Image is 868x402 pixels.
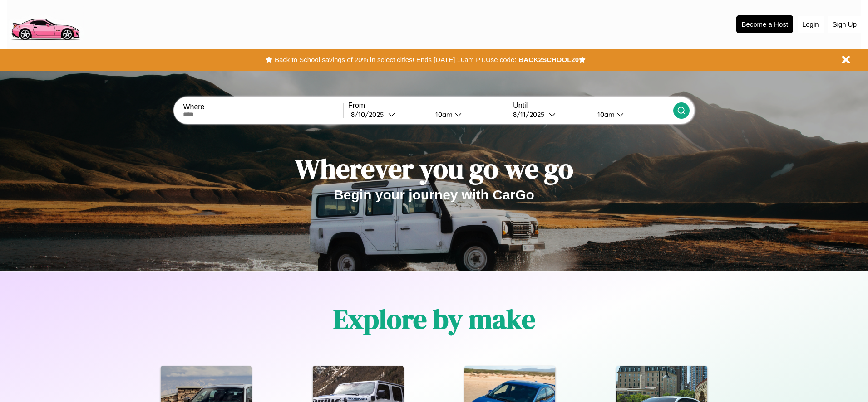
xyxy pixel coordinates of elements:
img: logo [7,5,84,43]
button: Login [798,16,824,33]
label: From [348,102,508,110]
div: 8 / 11 / 2025 [513,110,549,119]
h1: Explore by make [333,300,535,338]
div: 8 / 10 / 2025 [351,110,388,119]
button: 10am [428,110,508,119]
button: Sign Up [828,16,861,33]
button: Back to School savings of 20% in select cities! Ends [DATE] 10am PT.Use code: [272,53,518,66]
b: BACK2SCHOOL20 [518,56,579,63]
label: Until [513,102,673,110]
button: Become a Host [736,15,793,33]
div: 10am [431,110,455,119]
button: 8/10/2025 [348,110,428,119]
div: 10am [593,110,617,119]
button: 10am [590,110,673,119]
label: Where [183,103,343,111]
